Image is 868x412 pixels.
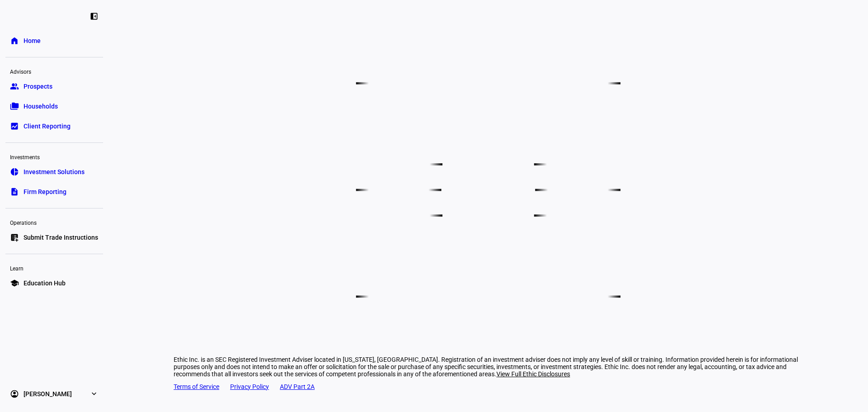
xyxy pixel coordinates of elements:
a: Privacy Policy [230,383,269,390]
eth-mat-symbol: account_circle [10,389,19,398]
eth-mat-symbol: expand_more [90,389,99,398]
eth-mat-symbol: left_panel_close [90,12,99,21]
span: Submit Trade Instructions [24,233,98,242]
a: pie_chartInvestment Solutions [5,163,103,181]
span: Education Hub [24,279,66,288]
a: groupProspects [5,77,103,95]
span: View Full Ethic Disclosures [496,370,570,378]
eth-mat-symbol: list_alt_add [10,233,19,242]
eth-mat-symbol: home [10,36,19,45]
eth-mat-symbol: bid_landscape [10,122,19,131]
div: Advisors [5,65,103,77]
eth-mat-symbol: folder_copy [10,102,19,111]
div: Ethic Inc. is an SEC Registered Investment Adviser located in [US_STATE], [GEOGRAPHIC_DATA]. Regi... [174,356,803,378]
a: folder_copyHouseholds [5,97,103,115]
a: bid_landscapeClient Reporting [5,117,103,135]
span: Investment Solutions [24,167,85,176]
span: Prospects [24,82,52,91]
div: Operations [5,216,103,228]
eth-mat-symbol: group [10,82,19,91]
span: Households [24,102,58,111]
span: Firm Reporting [24,187,66,196]
a: Terms of Service [174,383,219,390]
eth-mat-symbol: school [10,279,19,288]
span: Home [24,36,41,45]
eth-mat-symbol: description [10,187,19,196]
span: [PERSON_NAME] [24,389,72,398]
a: ADV Part 2A [280,383,315,390]
a: descriptionFirm Reporting [5,183,103,201]
div: Learn [5,261,103,274]
a: homeHome [5,32,103,50]
div: Investments [5,150,103,163]
span: Client Reporting [24,122,71,131]
eth-mat-symbol: pie_chart [10,167,19,176]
